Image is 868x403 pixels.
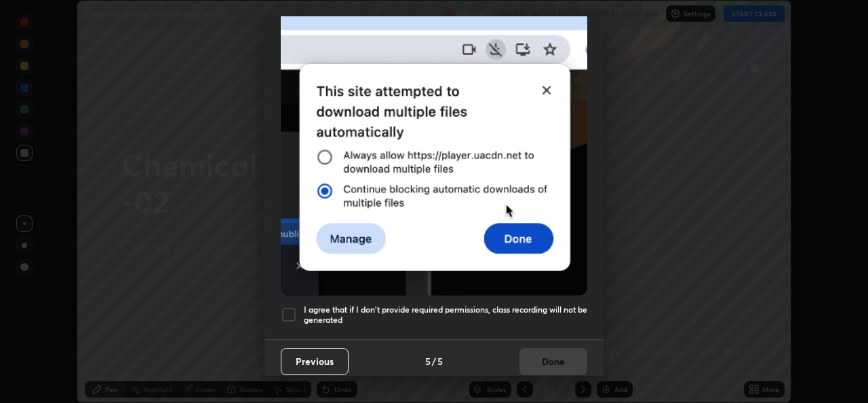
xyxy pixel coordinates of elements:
button: Previous [281,348,349,375]
h4: 5 [437,354,443,368]
h4: 5 [425,354,431,368]
h4: / [432,354,436,368]
h5: I agree that if I don't provide required permissions, class recording will not be generated [304,304,587,326]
